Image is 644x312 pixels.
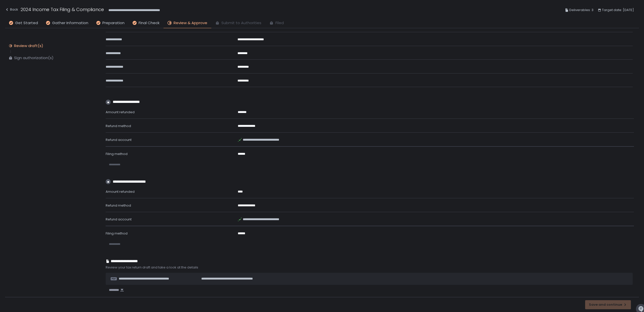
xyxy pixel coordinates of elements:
span: Filing method [106,231,128,236]
span: Target date: [DATE] [602,7,634,13]
span: Refund account [106,217,132,222]
div: Back [5,7,18,13]
h1: 2024 Income Tax Filing & Compliance [21,6,104,13]
div: Sign authorization(s) [14,55,54,60]
span: Amount refunded [106,110,135,114]
span: Review & Approve [174,20,207,26]
span: Review your tax return draft and take a look at the details [106,265,634,270]
span: Refund method [106,124,131,128]
span: Preparation [102,20,125,26]
span: Filed [275,20,284,26]
button: Back [5,6,18,14]
span: Amount refunded [106,189,135,194]
span: Gather Information [52,20,88,26]
span: Filing method [106,151,128,156]
span: Get Started [15,20,38,26]
span: Deliverables: 3 [569,7,593,13]
span: Final Check [139,20,159,26]
span: Submit to Authorities [221,20,261,26]
span: Refund account [106,137,132,142]
div: Review draft(s) [14,43,43,48]
span: Refund method [106,203,131,208]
